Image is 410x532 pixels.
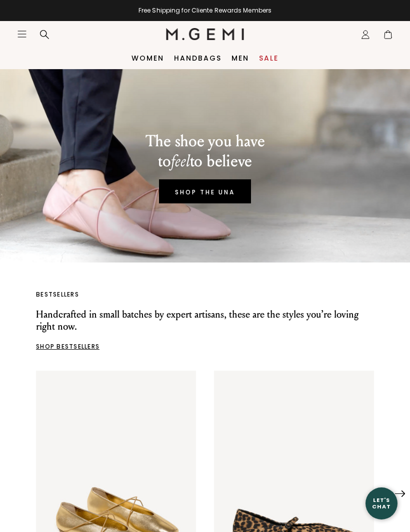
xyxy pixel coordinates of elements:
p: BESTSELLERS [36,291,374,299]
em: feel [171,152,190,171]
img: Next Arrow [395,490,405,497]
a: Men [231,54,249,62]
p: to to believe [145,151,265,171]
a: Sale [259,54,278,62]
img: M.Gemi [166,28,244,40]
button: Open site menu [17,29,27,39]
a: BESTSELLERS Handcrafted in small batches by expert artisans, these are the styles you’re loving r... [36,291,374,351]
a: SHOP THE UNA [159,179,251,203]
a: Handbags [174,54,221,62]
a: Women [131,54,164,62]
div: Let's Chat [365,497,397,509]
p: Handcrafted in small batches by expert artisans, these are the styles you’re loving right now. [36,309,374,333]
p: The shoe you have [145,131,265,151]
p: SHOP BESTSELLERS [36,343,374,351]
